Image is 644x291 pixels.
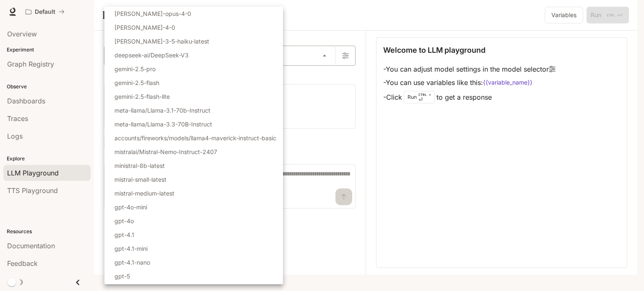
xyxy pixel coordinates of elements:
p: [PERSON_NAME]-3-5-haiku-latest [114,37,209,46]
p: gpt-4o-mini [114,203,147,211]
p: accounts/fireworks/models/llama4-maverick-instruct-basic [114,134,276,142]
p: ministral-8b-latest [114,161,165,170]
p: meta-llama/Llama-3.3-70B-Instruct [114,120,212,129]
p: gpt-4.1-mini [114,244,148,253]
p: gpt-5 [114,272,130,281]
p: meta-llama/Llama-3.1-70b-Instruct [114,106,210,115]
p: mistral-medium-latest [114,189,174,198]
p: mistral-small-latest [114,175,166,184]
p: [PERSON_NAME]-4-0 [114,23,175,32]
p: mistralai/Mistral-Nemo-Instruct-2407 [114,147,217,156]
p: gemini-2.5-flash-lite [114,92,170,101]
p: gpt-4o [114,216,134,225]
p: deepseek-ai/DeepSeek-V3 [114,51,189,59]
p: gemini-2.5-flash [114,78,159,87]
p: gemini-2.5-pro [114,64,156,73]
p: gpt-4.1-nano [114,258,150,267]
p: [PERSON_NAME]-opus-4-0 [114,9,191,18]
p: gpt-4.1 [114,230,134,239]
